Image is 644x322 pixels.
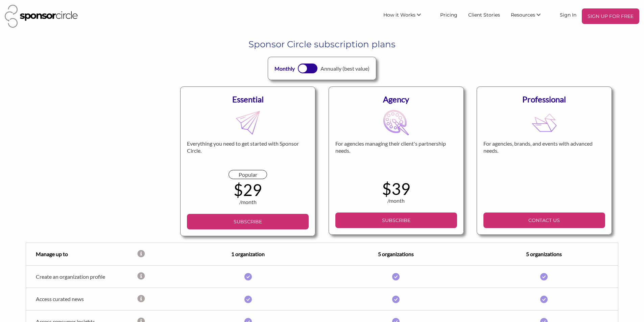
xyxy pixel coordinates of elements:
div: 1 organization [174,250,322,258]
div: Manage up to [26,250,137,258]
li: How it Works [378,8,435,24]
img: MDB8YWNjdF8xRVMyQnVKcDI4S0FlS2M5fGZsX2xpdmVfemZLY1VLQ1l3QUkzM2FycUE0M0ZwaXNX00M5cMylX0 [531,110,557,135]
img: MDB8YWNjdF8xRVMyQnVKcDI4S0FlS2M5fGZsX2xpdmVfa1QzbGg0YzRNa2NWT1BDV21CQUZza1Zs0031E1MQed [383,110,409,135]
img: i [244,273,252,280]
img: i [540,296,548,303]
a: Sign In [554,8,582,21]
a: Client Stories [463,8,505,21]
div: Everything you need to get started with Sponsor Circle. [187,140,309,170]
p: SUBSCRIBE [338,215,454,225]
div: Essential [187,93,309,105]
div: For agencies, brands, and events with advanced needs. [483,140,605,170]
div: $39 [335,181,457,197]
img: MDB8YWNjdF8xRVMyQnVKcDI4S0FlS2M5fGZsX2xpdmVfZ2hUeW9zQmppQkJrVklNa3k3WGg1bXBx00WCYLTg8d [235,110,261,135]
p: CONTACT US [486,215,602,225]
a: SUBSCRIBE [335,213,457,228]
li: Resources [505,8,554,24]
div: 5 organizations [470,250,618,258]
div: Popular [229,170,267,179]
img: i [244,296,252,303]
div: 5 organizations [322,250,470,258]
span: /month [239,199,257,205]
a: CONTACT US [483,213,605,228]
div: Annually (best value) [320,65,369,73]
img: i [540,273,548,280]
span: /month [387,197,405,204]
div: Professional [483,93,605,105]
img: i [392,296,400,303]
span: Resources [511,12,535,18]
p: SUBSCRIBE [190,217,306,227]
h1: Sponsor Circle subscription plans [57,38,588,50]
img: Sponsor Circle Logo [5,5,78,28]
div: Access curated news [26,296,137,302]
span: How it Works [383,12,415,18]
a: SUBSCRIBE [187,214,309,229]
div: For agencies managing their client's partnership needs. [335,140,457,170]
div: Create an organization profile [26,273,137,280]
div: Agency [335,93,457,105]
p: SIGN UP FOR FREE [585,11,637,21]
div: Monthly [275,65,295,73]
img: i [392,273,400,280]
div: $29 [187,182,309,198]
a: Pricing [435,8,463,21]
